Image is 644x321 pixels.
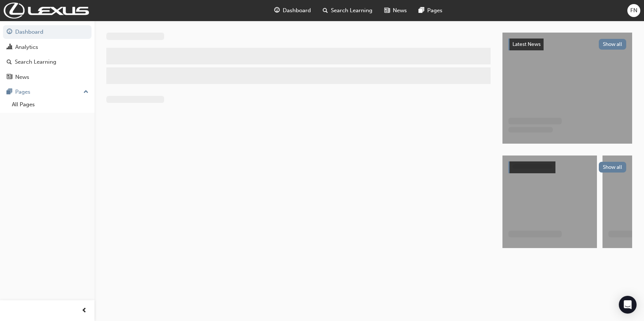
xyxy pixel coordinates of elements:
span: pages-icon [419,6,424,15]
a: news-iconNews [378,3,413,18]
div: Open Intercom Messenger [619,296,637,314]
span: FN [630,6,637,15]
div: Pages [15,88,30,96]
span: prev-icon [82,306,87,315]
a: All Pages [9,99,92,110]
span: guage-icon [274,6,280,15]
a: pages-iconPages [413,3,448,18]
span: Pages [427,6,442,15]
span: search-icon [7,59,12,66]
button: Pages [3,85,92,99]
div: Analytics [15,43,38,51]
button: Show all [599,162,627,173]
span: News [393,6,407,15]
a: Search Learning [3,55,92,69]
a: Latest NewsShow all [508,39,626,50]
span: news-icon [384,6,390,15]
span: Dashboard [283,6,311,15]
a: Analytics [3,40,92,54]
div: News [15,73,29,81]
button: Show all [599,39,627,50]
button: DashboardAnalyticsSearch LearningNews [3,24,92,85]
a: Dashboard [3,25,92,39]
a: search-iconSearch Learning [317,3,378,18]
span: search-icon [323,6,328,15]
span: guage-icon [7,29,12,36]
span: chart-icon [7,44,12,51]
span: pages-icon [7,89,12,96]
a: News [3,70,92,84]
span: Latest News [512,41,541,47]
div: Search Learning [15,58,56,66]
span: Search Learning [331,6,372,15]
a: guage-iconDashboard [268,3,317,18]
a: Show all [508,161,626,173]
img: Trak [4,3,89,19]
span: news-icon [7,74,12,81]
span: up-icon [83,87,89,97]
button: FN [627,4,640,17]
